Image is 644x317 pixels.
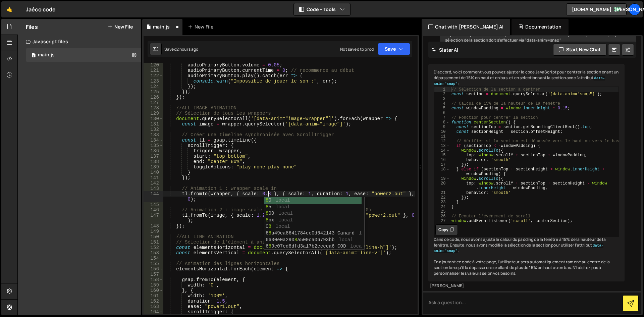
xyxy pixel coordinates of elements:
div: 124 [144,84,163,89]
div: 24 [434,205,450,209]
div: 5 [434,106,450,111]
h2: Files [26,23,38,31]
div: 125 [144,89,163,95]
div: 127 [144,100,163,105]
button: New File [108,24,133,30]
div: 128 [144,105,163,111]
div: 11 [434,134,450,139]
div: New File [188,23,216,30]
div: 153 [144,250,163,256]
div: 15 [434,153,450,158]
div: 25 [434,209,450,214]
div: 10 [434,129,450,134]
div: Chat with [PERSON_NAME] AI [422,19,510,35]
div: 157 [144,272,163,277]
a: 🤙 [1,1,18,17]
div: 158 [144,277,163,282]
div: 144 [144,191,163,202]
div: 20 [434,181,450,191]
div: 12 [434,139,450,144]
div: 3 [434,97,450,101]
span: 1 [32,53,36,58]
div: 152 [144,245,163,250]
div: 150 [144,234,163,240]
div: 145 [144,202,163,207]
div: 22 [434,195,450,200]
div: 141 [144,175,163,180]
div: 2 [434,92,450,97]
div: 139 [144,164,163,170]
div: 136 [144,148,163,154]
h2: Slater AI [432,47,459,53]
div: 149 [144,229,163,234]
div: 164 [144,309,163,315]
div: 155 [144,261,163,266]
div: Jaéco code [26,5,56,13]
div: 135 [144,143,163,148]
div: 120 [144,62,163,68]
div: 27 [434,219,450,223]
div: main.js [38,52,55,58]
div: 147 [144,213,163,223]
div: 160 [144,288,163,293]
div: [PERSON_NAME] [430,283,623,289]
div: 134 [144,138,163,143]
div: 154 [144,256,163,261]
div: 18 [434,167,450,176]
button: Save [378,43,410,55]
code: data-anim="snap" [434,76,605,86]
div: 131 [144,121,163,127]
div: main.js [153,23,170,30]
div: 7 [434,115,450,120]
div: 143 [144,186,163,191]
div: 16 [434,158,450,162]
div: 161 [144,293,163,299]
div: 121 [144,68,163,73]
div: 9 [434,125,450,129]
div: 156 [144,266,163,272]
div: 2 hours ago [176,46,199,52]
div: 162 [144,299,163,304]
div: 133 [144,132,163,138]
div: ok je ne veux pas la moitié mais plutot 15% en haut et 15% en bas pour le dépassement, de plus la... [440,27,636,49]
div: 123 [144,78,163,84]
div: 122 [144,73,163,78]
div: 8 [434,120,450,125]
div: 1 [434,87,450,92]
div: 21 [434,191,450,195]
div: 17 [434,162,450,167]
div: 140 [144,170,163,175]
div: 6 [434,111,450,115]
div: Documentation [512,19,568,35]
button: Code + Tools [294,3,350,15]
div: Not saved to prod [340,46,374,52]
button: Start new chat [553,44,606,56]
a: [PERSON_NAME] [629,3,641,15]
div: 126 [144,95,163,100]
div: 163 [144,304,163,309]
div: D'accord, voici comment vous pouvez ajuster le code JavaScript pour centrer la section enant un d... [428,64,625,281]
div: 142 [144,180,163,186]
div: 14 [434,148,450,153]
div: Javascript files [18,35,141,48]
div: 23 [434,200,450,205]
div: 26 [434,214,450,219]
div: 148 [144,223,163,229]
div: 130 [144,116,163,121]
div: 138 [144,159,163,164]
div: 132 [144,127,163,132]
div: 13 [434,144,450,148]
a: [DOMAIN_NAME] [566,3,627,15]
div: 137 [144,154,163,159]
div: 19 [434,176,450,181]
div: 159 [144,282,163,288]
div: 151 [144,240,163,245]
div: Saved [164,46,199,52]
button: Copy [435,224,458,235]
div: 16764/45809.js [26,48,141,62]
div: 146 [144,207,163,213]
div: 129 [144,111,163,116]
div: 4 [434,101,450,106]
